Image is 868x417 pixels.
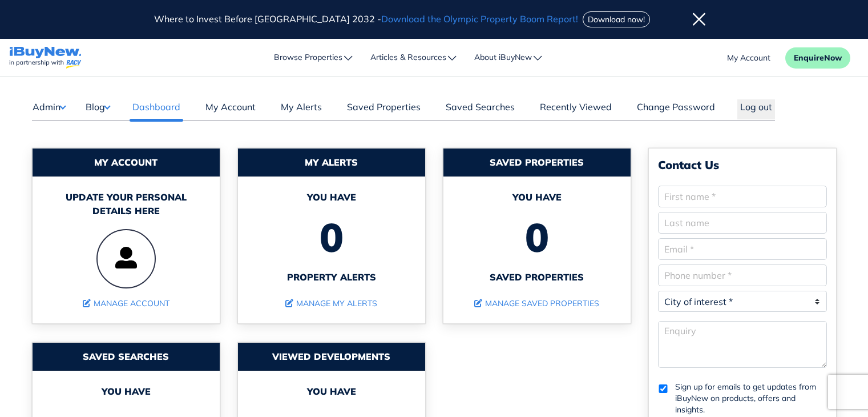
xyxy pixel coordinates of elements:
input: Email * [658,238,827,260]
label: Sign up for emails to get updates from iBuyNew on products, offers and insights. [675,381,827,415]
a: Manage Account [83,298,169,308]
div: My Alerts [238,149,425,177]
input: Enter a valid phone number [658,264,827,286]
span: 0 [249,204,414,270]
span: Now [824,53,842,63]
span: 0 [455,204,619,270]
a: My Account [203,100,259,119]
button: Admin [32,99,66,114]
div: Viewed developments [238,343,425,371]
a: Recently Viewed [537,100,615,119]
a: Dashboard [130,100,183,119]
input: First name * [658,186,827,207]
button: Download now! [583,11,650,27]
a: account [727,52,770,64]
img: logo [9,47,82,69]
input: Last name [658,212,827,234]
span: property alerts [249,270,414,284]
span: You have [44,384,208,398]
img: user [96,229,156,288]
div: Saved Searches [33,343,220,371]
a: Saved Searches [443,100,518,119]
a: Manage My Alerts [285,298,377,308]
a: Saved Properties [344,100,423,119]
span: Where to Invest Before [GEOGRAPHIC_DATA] 2032 - [154,13,580,25]
span: You have [455,190,619,204]
div: My Account [33,149,220,177]
div: Contact Us [658,158,827,172]
a: Manage Saved Properties [474,298,599,308]
button: EnquireNow [785,47,850,69]
a: Change Password [634,100,718,119]
a: My Alerts [278,100,325,119]
span: Download the Olympic Property Boom Report! [381,13,578,25]
div: Update your personal details here [44,190,208,218]
a: navigations [9,44,82,72]
span: You have [249,384,414,398]
span: Saved properties [455,270,619,284]
div: Saved Properties [443,149,631,177]
button: Blog [85,99,110,114]
button: Log out [737,99,775,119]
span: You have [249,190,414,204]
